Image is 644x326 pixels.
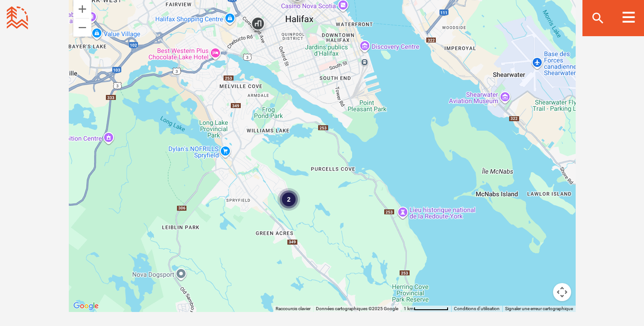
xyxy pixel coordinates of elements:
ion-icon: search [591,11,605,25]
img: Google [71,300,101,312]
button: Zoom arrière [73,19,91,37]
span: Données cartographiques ©2025 Google [316,306,398,311]
button: Commandes de la caméra de la carte [553,283,571,301]
span: 1 km [404,306,414,311]
button: Raccourcis clavier [276,306,310,312]
a: Ouvrir cette zone dans Google Maps (dans une nouvelle fenêtre) [71,300,101,312]
button: Échelle de la carte : 1 km pour 73 pixels [401,306,451,312]
div: 2 [277,188,300,211]
a: Signaler une erreur cartographique [505,306,573,311]
a: Conditions d'utilisation (s'ouvre dans un nouvel onglet) [454,306,500,311]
